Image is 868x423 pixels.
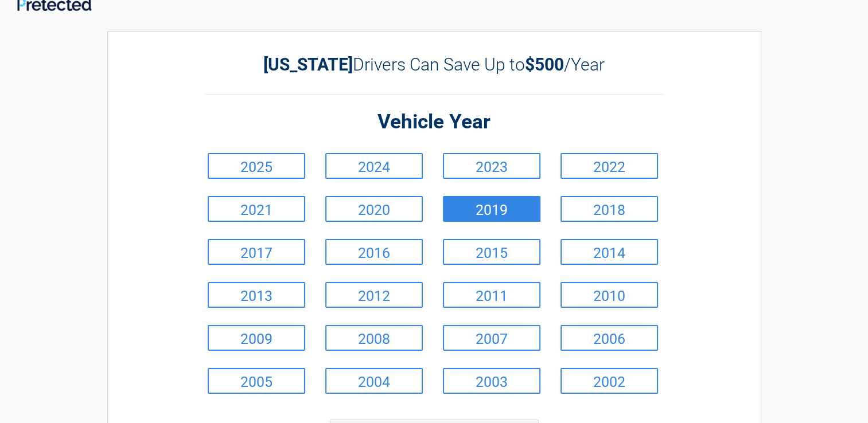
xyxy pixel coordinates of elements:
[443,282,540,308] a: 2011
[208,368,305,394] a: 2005
[263,54,353,75] b: [US_STATE]
[208,325,305,351] a: 2009
[325,368,423,394] a: 2004
[525,54,564,75] b: $500
[208,153,305,179] a: 2025
[560,325,658,351] a: 2006
[208,196,305,222] a: 2021
[443,239,540,265] a: 2015
[560,282,658,308] a: 2010
[560,196,658,222] a: 2018
[443,196,540,222] a: 2019
[443,368,540,394] a: 2003
[325,196,423,222] a: 2020
[325,153,423,179] a: 2024
[205,54,664,75] h2: Drivers Can Save Up to /Year
[560,239,658,265] a: 2014
[560,368,658,394] a: 2002
[208,282,305,308] a: 2013
[325,325,423,351] a: 2008
[560,153,658,179] a: 2022
[325,282,423,308] a: 2012
[208,239,305,265] a: 2017
[325,239,423,265] a: 2016
[205,109,664,136] h2: Vehicle Year
[443,325,540,351] a: 2007
[443,153,540,179] a: 2023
